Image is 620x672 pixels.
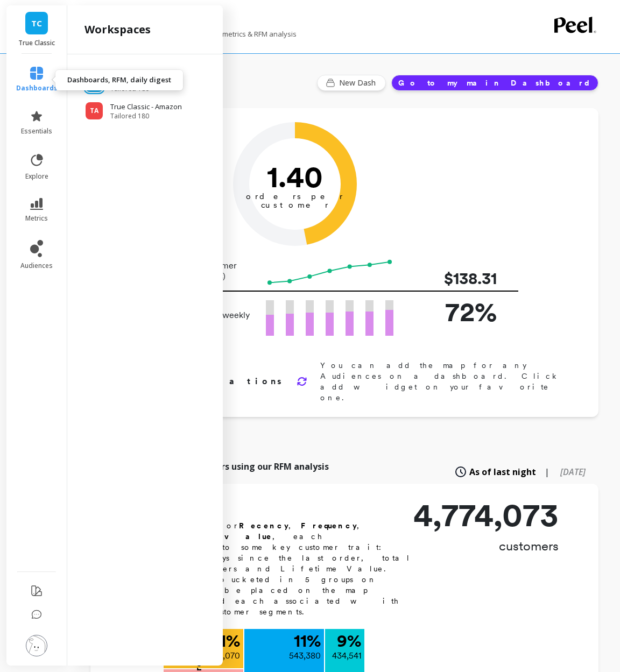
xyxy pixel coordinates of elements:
[21,127,52,136] span: essentials
[220,632,240,649] p: 1 %
[16,84,58,93] span: dashboards
[20,261,53,270] span: audiences
[261,200,329,210] tspan: customer
[26,635,47,656] img: profile picture
[17,39,57,47] p: True Classic
[110,74,150,84] p: True Classic
[110,84,150,93] span: Tailored 180
[90,107,98,115] span: TA
[560,466,586,478] span: [DATE]
[110,112,182,121] span: Tailored 180
[411,266,497,291] p: $138.31
[110,102,182,112] p: True Classic - Amazon
[289,649,321,662] p: 543,380
[213,649,240,662] p: 65,070
[301,521,357,530] b: Frequency
[31,17,42,30] span: TC
[130,499,413,516] h2: RFM Segments
[337,632,361,649] p: 9 %
[413,499,559,531] p: 4,774,073
[469,465,536,478] span: As of last night
[25,214,48,223] span: metrics
[317,75,386,91] button: New Dash
[84,22,151,37] h2: workspaces
[294,632,321,649] p: 11 %
[130,520,413,617] p: RFM stands for , , and , each corresponding to some key customer trait: number of days since the ...
[413,537,559,555] p: customers
[332,649,361,662] p: 434,541
[267,159,323,194] text: 1.40
[411,292,497,332] p: 72%
[391,75,598,91] button: Go to my main Dashboard
[320,360,564,403] p: You can add the map for any Audiences on a dashboard. Click add widget on your favorite one.
[90,79,98,88] span: TC
[25,172,48,181] span: explore
[246,192,344,201] tspan: orders per
[339,77,379,88] span: New Dash
[545,465,549,478] span: |
[239,521,288,530] b: Recency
